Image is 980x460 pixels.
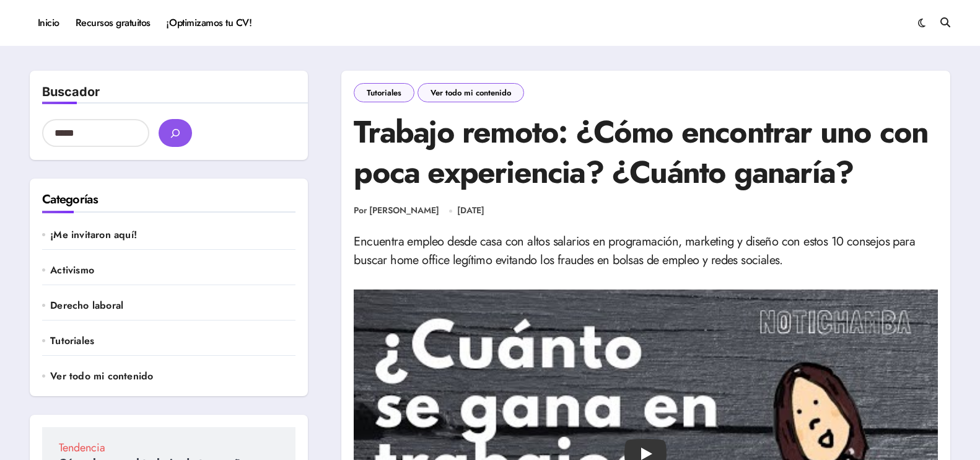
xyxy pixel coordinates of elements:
[50,334,295,348] a: Tutoriales
[59,442,279,453] span: Tendencia
[30,6,68,40] a: Inicio
[418,83,524,102] a: Ver todo mi contenido
[50,369,295,383] a: Ver todo mi contenido
[68,6,159,40] a: Recursos gratuitos
[42,84,100,99] label: Buscador
[50,228,295,242] a: ¡Me invitaron aquí!
[354,112,938,192] h1: Trabajo remoto: ¿Cómo encontrar uno con poca experiencia? ¿Cuánto ganaría?
[354,232,938,270] p: Encuentra empleo desde casa con altos salarios en programación, marketing y diseño con estos 10 c...
[354,83,414,102] a: Tutoriales
[42,191,295,208] h2: Categorías
[457,204,484,216] time: [DATE]
[50,299,295,312] a: Derecho laboral
[457,205,484,217] a: [DATE]
[159,119,192,147] button: buscar
[50,263,295,277] a: Activismo
[159,6,260,40] a: ¡Optimizamos tu CV!
[354,205,439,217] a: Por [PERSON_NAME]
